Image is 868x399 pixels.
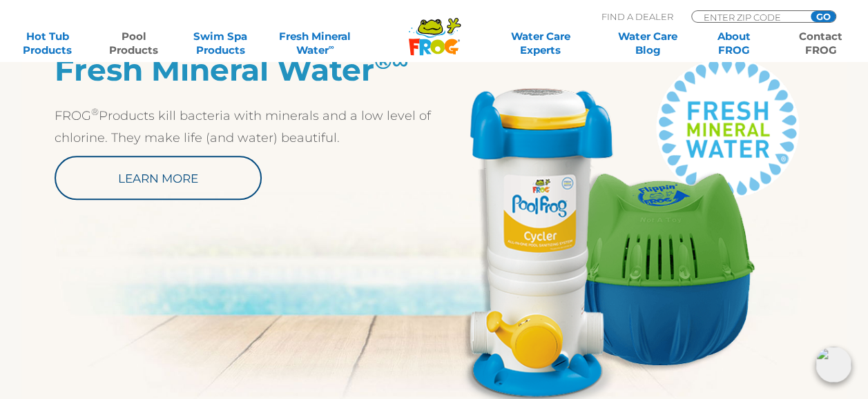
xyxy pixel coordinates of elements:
[14,30,81,57] a: Hot TubProducts
[55,156,262,200] a: Learn More
[329,42,334,52] sup: ∞
[55,105,434,149] p: FROG Products kill bacteria with minerals and a low level of chlorine. They make life (and water)...
[100,30,167,57] a: PoolProducts
[91,106,99,117] sup: ®
[702,11,795,23] input: Zip Code Form
[55,52,434,88] h2: Fresh Mineral Water
[816,347,851,382] img: openIcon
[700,30,767,57] a: AboutFROG
[811,11,836,22] input: GO
[186,30,253,57] a: Swim SpaProducts
[601,10,673,23] p: Find A Dealer
[614,30,681,57] a: Water CareBlog
[787,30,854,57] a: ContactFROG
[485,30,595,57] a: Water CareExperts
[273,30,358,57] a: Fresh MineralWater∞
